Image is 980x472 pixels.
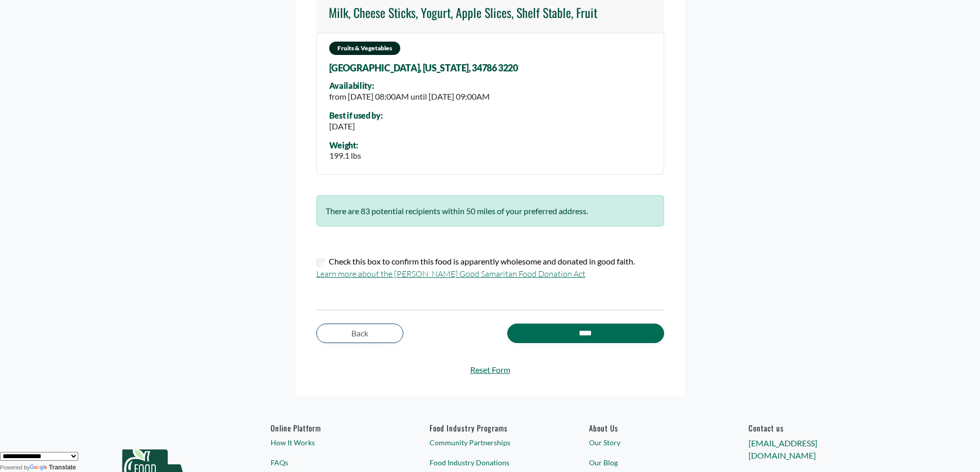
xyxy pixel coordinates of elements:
h6: Food Industry Programs [430,423,550,432]
a: About Us [589,423,709,432]
a: Learn more about the [PERSON_NAME] Good Samaritan Food Donation Act [316,269,585,279]
label: Check this box to confirm this food is apparently wholesome and donated in good faith. [329,255,635,268]
h4: Milk, Cheese Sticks, Yogurt, Apple Slices, Shelf Stable, Fruit [329,5,597,20]
span: [GEOGRAPHIC_DATA], [US_STATE], 34786 3220 [329,63,518,73]
span: Fruits & Vegetables [329,42,400,55]
div: [DATE] [329,120,383,133]
a: Reset Form [316,364,664,376]
a: How It Works [271,437,391,448]
div: Availability: [329,81,490,90]
div: There are 83 potential recipients within 50 miles of your preferred address. [316,195,664,226]
img: Google Translate [30,464,49,471]
a: [EMAIL_ADDRESS][DOMAIN_NAME] [749,438,817,460]
a: Translate [30,464,76,471]
h6: Contact us [749,423,869,432]
div: 199.1 lbs [329,149,361,162]
a: Our Story [589,437,709,448]
a: Back [316,324,403,343]
div: from [DATE] 08:00AM until [DATE] 09:00AM [329,90,490,103]
div: Best if used by: [329,111,383,120]
div: Weight: [329,141,361,150]
h6: Online Platform [271,423,391,432]
a: Community Partnerships [430,437,550,448]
